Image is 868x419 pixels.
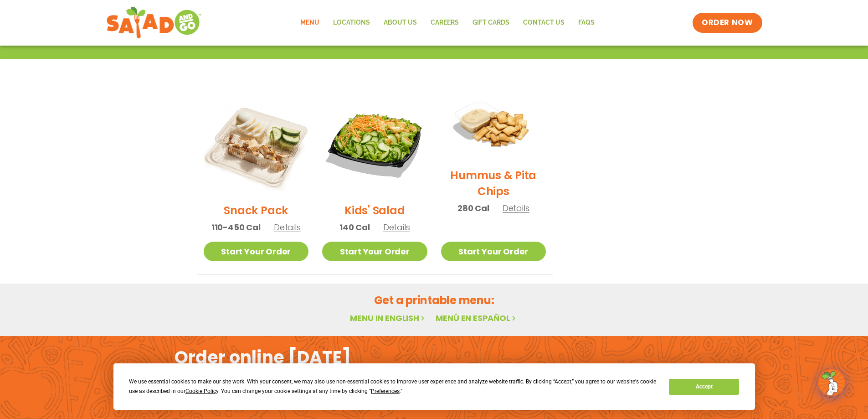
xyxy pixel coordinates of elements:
[106,5,202,41] img: new-SAG-logo-768×292
[326,12,377,33] a: Locations
[383,222,410,233] span: Details
[669,379,739,395] button: Accept
[457,202,489,214] span: 280 Cal
[274,222,301,233] span: Details
[339,221,370,233] span: 140 Cal
[441,242,546,261] a: Start Your Order
[197,292,672,308] h2: Get a printable menu:
[693,13,762,33] a: ORDER NOW
[224,202,288,218] h2: Snack Pack
[293,12,326,33] a: Menu
[175,346,351,368] h2: Order online [DATE]
[503,202,529,214] span: Details
[204,242,309,261] a: Start Your Order
[204,90,309,196] img: Product photo for Snack Pack
[516,12,571,33] a: Contact Us
[322,242,427,261] a: Start Your Order
[436,312,518,324] a: Menú en español
[350,312,426,324] a: Menu in English
[129,377,658,396] div: We use essential cookies to make our site work. With your consent, we may also use non-essential ...
[113,363,755,410] div: Cookie Consent Prompt
[466,12,516,33] a: GIFT CARDS
[371,388,400,394] span: Preferences
[377,12,424,33] a: About Us
[702,17,753,28] span: ORDER NOW
[571,12,601,33] a: FAQs
[819,370,844,395] img: wpChatIcon
[441,90,546,160] img: Product photo for Hummus & Pita Chips
[211,221,261,233] span: 110-450 Cal
[502,362,592,392] img: appstore
[185,388,218,394] span: Cookie Policy
[344,202,405,218] h2: Kids' Salad
[441,167,546,199] h2: Hummus & Pita Chips
[293,12,601,33] nav: Menu
[322,90,427,196] img: Product photo for Kids’ Salad
[424,12,466,33] a: Careers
